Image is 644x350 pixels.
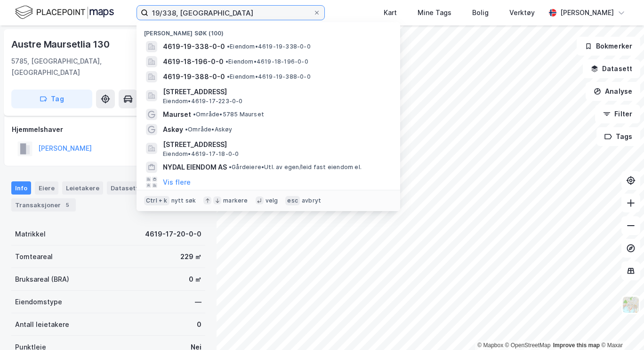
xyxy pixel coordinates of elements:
span: Eiendom • 4619-19-338-0-0 [227,43,311,50]
span: • [229,163,232,171]
div: Verktøy [509,7,535,18]
div: 0 [197,319,201,330]
span: [STREET_ADDRESS] [163,139,389,150]
div: 5 [63,200,72,210]
button: Analyse [586,82,640,101]
span: • [185,126,188,133]
div: Bruksareal (BRA) [15,274,69,285]
span: • [227,43,230,50]
span: 4619-18-196-0-0 [163,56,224,67]
div: Datasett [107,181,142,195]
span: • [225,58,228,65]
span: Eiendom • 4619-17-223-0-0 [163,98,243,105]
div: Leietakere [62,181,103,195]
div: avbryt [302,197,321,204]
span: [STREET_ADDRESS] [163,86,389,98]
div: 4619-17-20-0-0 [145,228,201,240]
span: Eiendom • 4619-18-196-0-0 [225,58,308,65]
div: Mine Tags [418,7,451,18]
div: [PERSON_NAME] [560,7,614,18]
div: Kontrollprogram for chat [597,305,644,350]
div: Matrikkel [15,228,46,240]
div: Transaksjoner [11,198,76,212]
div: Eiere [35,181,58,195]
div: nytt søk [171,197,196,204]
iframe: Chat Widget [597,305,644,350]
div: Hjemmelshaver [12,124,205,135]
img: Z [622,296,640,314]
span: • [227,73,230,80]
a: Mapbox [477,342,503,349]
button: Tags [596,127,640,146]
div: Kart [384,7,397,18]
div: Antall leietakere [15,319,69,330]
img: logo.f888ab2527a4732fd821a326f86c7f29.svg [15,4,114,21]
button: Datasett [583,59,640,78]
a: Improve this map [553,342,600,349]
div: Ctrl + k [144,196,169,205]
span: Eiendom • 4619-17-18-0-0 [163,150,239,158]
span: 4619-19-338-0-0 [163,41,225,52]
span: Maurset [163,109,191,120]
div: velg [266,197,278,204]
div: Bolig [472,7,489,18]
button: Filter [595,105,640,123]
div: Tomteareal [15,251,53,262]
div: Info [11,181,31,195]
div: — [195,296,201,308]
div: 229 ㎡ [180,251,201,262]
button: Bokmerker [577,37,640,56]
span: Askøy [163,124,183,135]
input: Søk på adresse, matrikkel, gårdeiere, leietakere eller personer [148,6,313,20]
span: • [193,111,196,118]
div: Austre Maursetlia 130 [11,37,112,52]
div: [PERSON_NAME] søk (100) [137,22,400,39]
div: Eiendomstype [15,296,62,308]
span: Område • 5785 Maurset [193,111,264,118]
span: Eiendom • 4619-19-388-0-0 [227,73,311,81]
button: Tag [11,90,92,108]
span: Område • Askøy [185,126,233,133]
span: NYDAL EIENDOM AS [163,162,227,173]
div: esc [285,196,300,205]
button: Vis flere [163,177,191,188]
div: 0 ㎡ [189,274,201,285]
div: 5785, [GEOGRAPHIC_DATA], [GEOGRAPHIC_DATA] [11,56,161,78]
a: OpenStreetMap [505,342,551,349]
div: markere [223,197,248,204]
span: 4619-19-388-0-0 [163,71,225,82]
span: Gårdeiere • Utl. av egen/leid fast eiendom el. [229,163,362,171]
